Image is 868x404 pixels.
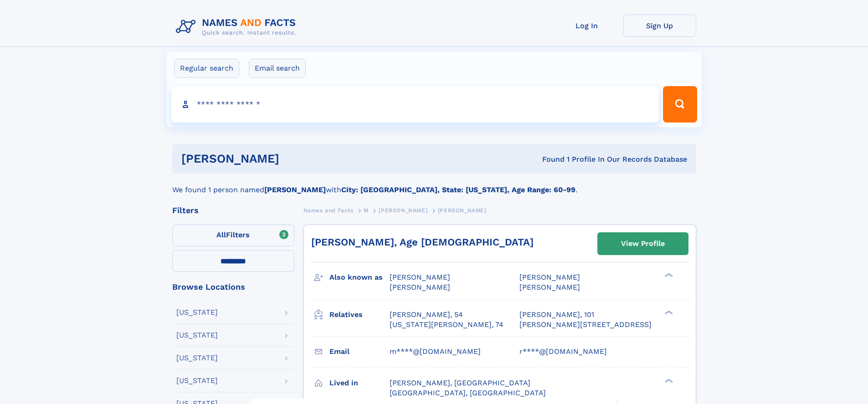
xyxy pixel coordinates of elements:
[174,59,239,78] label: Regular search
[390,273,450,281] span: [PERSON_NAME]
[364,207,369,214] span: M
[311,236,534,248] a: [PERSON_NAME], Age [DEMOGRAPHIC_DATA]
[663,272,673,278] div: ❯
[623,15,696,37] a: Sign Up
[621,233,665,254] div: View Profile
[379,205,427,216] a: [PERSON_NAME]
[663,86,697,123] button: Search Button
[519,310,594,320] a: [PERSON_NAME], 101
[176,354,218,362] div: [US_STATE]
[176,377,218,384] div: [US_STATE]
[390,389,546,397] span: [GEOGRAPHIC_DATA], [GEOGRAPHIC_DATA]
[411,154,687,164] div: Found 1 Profile In Our Records Database
[390,320,503,330] a: [US_STATE][PERSON_NAME], 74
[172,283,294,291] div: Browse Locations
[390,310,463,320] a: [PERSON_NAME], 54
[598,233,688,255] a: View Profile
[329,375,390,391] h3: Lived in
[216,230,226,239] span: All
[519,273,580,281] span: [PERSON_NAME]
[364,205,369,216] a: M
[181,153,411,164] h1: [PERSON_NAME]
[176,332,218,339] div: [US_STATE]
[172,15,303,39] img: Logo Names and Facts
[519,320,652,330] a: [PERSON_NAME][STREET_ADDRESS]
[519,283,580,291] span: [PERSON_NAME]
[172,206,294,215] div: Filters
[172,225,294,246] label: Filters
[379,207,427,214] span: [PERSON_NAME]
[171,86,659,123] input: search input
[329,270,390,285] h3: Also known as
[172,174,696,195] div: We found 1 person named with .
[550,15,623,37] a: Log In
[663,309,673,315] div: ❯
[249,59,306,78] label: Email search
[341,185,575,194] b: City: [GEOGRAPHIC_DATA], State: [US_STATE], Age Range: 60-99
[176,309,218,316] div: [US_STATE]
[390,283,450,291] span: [PERSON_NAME]
[329,307,390,322] h3: Relatives
[390,378,530,387] span: [PERSON_NAME], [GEOGRAPHIC_DATA]
[663,378,673,384] div: ❯
[438,207,487,214] span: [PERSON_NAME]
[329,344,390,359] h3: Email
[264,185,326,194] b: [PERSON_NAME]
[303,205,354,216] a: Names and Facts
